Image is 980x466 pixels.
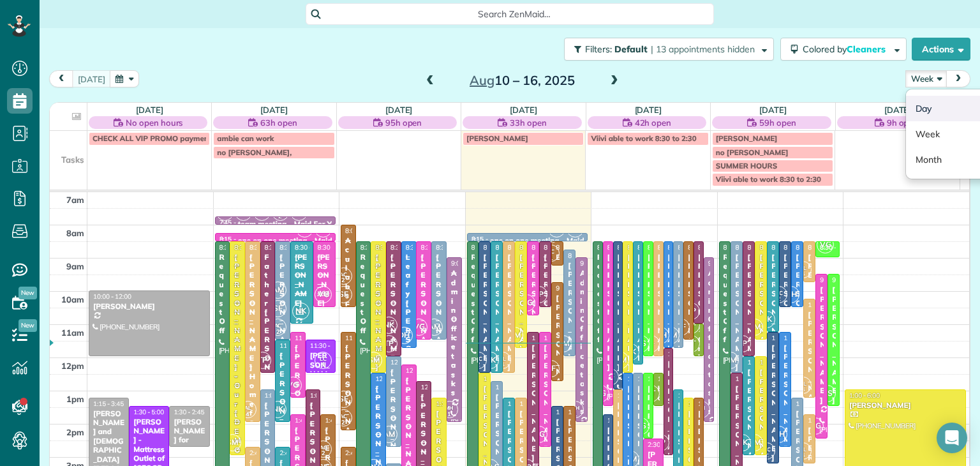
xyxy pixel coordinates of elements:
[817,236,834,253] span: VG
[667,253,670,372] div: [PERSON_NAME]
[217,133,274,143] span: ambie can work
[360,253,367,335] div: Request Off
[735,243,769,252] span: 8:30 - 12:30
[647,253,650,372] div: [PERSON_NAME]
[808,243,838,252] span: 8:30 - 9:45
[698,400,729,408] span: 1:15 - 4:00
[716,147,789,157] span: no [PERSON_NAME]
[849,401,962,410] div: [PERSON_NAME]
[292,303,309,320] span: NK
[295,416,325,425] span: 1:45 - 5:15
[426,319,443,336] span: AM
[648,243,682,252] span: 8:30 - 12:00
[410,319,427,336] span: VG
[637,253,639,372] div: [PERSON_NAME]
[49,70,73,87] button: prev
[687,253,690,372] div: [PERSON_NAME]
[490,236,613,245] div: one on one meeting - Maid For You
[483,243,517,252] span: 8:30 - 12:30
[310,391,341,400] span: 1:00 - 5:00
[390,253,397,372] div: [PERSON_NAME]
[375,243,410,252] span: 8:30 - 12:30
[336,274,352,287] small: 2
[336,417,352,429] small: 2
[272,211,288,223] small: 2
[657,253,660,372] div: [PERSON_NAME]
[734,253,739,372] div: [PERSON_NAME]
[435,253,443,372] div: [PERSON_NAME]
[847,43,887,55] span: Cleaners
[607,416,638,425] span: 1:45 - 4:15
[558,38,774,61] a: Filters: Default | 13 appointments hidden
[254,352,271,369] span: TP
[335,286,352,303] span: SF
[495,243,530,252] span: 8:30 - 12:30
[224,434,241,451] span: SM
[385,105,413,115] a: [DATE]
[442,73,602,87] h2: 10 – 16, 2025
[568,252,602,260] span: 8:45 - 12:00
[543,253,547,372] div: [PERSON_NAME]
[279,243,314,252] span: 8:30 - 11:30
[126,116,183,129] span: No open hours
[174,408,204,416] span: 1:30 - 2:45
[260,116,297,129] span: 63h open
[93,302,206,311] div: [PERSON_NAME]
[406,243,440,252] span: 8:30 - 11:45
[279,342,314,350] span: 11:30 - 2:00
[66,394,84,404] span: 1pm
[320,355,327,362] span: LC
[635,105,662,115] a: [DATE]
[445,404,454,411] span: MH
[531,343,535,463] div: [PERSON_NAME]
[66,195,84,205] span: 7am
[759,105,787,115] a: [DATE]
[808,416,838,425] span: 1:45 - 3:15
[543,343,547,463] div: [PERSON_NAME]
[716,133,778,143] span: [PERSON_NAME]
[568,408,598,416] span: 1:30 - 4:30
[471,243,502,252] span: 8:30 - 5:30
[19,287,37,299] span: New
[688,400,718,408] span: 1:15 - 5:30
[627,243,662,252] span: 8:30 - 12:30
[265,391,295,400] span: 1:00 - 5:30
[723,253,727,345] div: Request Off
[420,253,427,372] div: [PERSON_NAME]
[442,409,457,421] small: 1
[820,276,850,284] span: 9:30 - 2:30
[618,391,648,400] span: 1:00 - 4:00
[507,400,538,408] span: 1:15 - 4:45
[294,253,309,308] div: [PERSON_NAME]
[678,391,708,400] span: 1:00 - 4:00
[614,43,648,55] span: Default
[244,404,251,411] span: AL
[265,243,299,252] span: 8:30 - 12:30
[571,404,580,411] span: MH
[658,243,692,252] span: 8:30 - 12:00
[279,449,310,457] span: 2:45 - 4:15
[698,243,732,252] span: 8:30 - 11:00
[635,116,672,129] span: 42h open
[93,400,124,408] span: 1:15 - 3:45
[637,243,672,252] span: 8:30 - 12:15
[579,269,584,416] div: Admin Office tasks
[385,116,422,129] span: 95h open
[946,70,970,87] button: next
[345,343,352,463] div: [PERSON_NAME]
[759,243,794,252] span: 8:30 - 11:30
[482,253,487,372] div: [PERSON_NAME]
[219,253,226,335] div: Request Off
[390,358,425,366] span: 12:00 - 2:45
[637,375,672,383] span: 12:30 - 3:30
[285,377,302,394] span: VG
[735,375,769,383] span: 12:30 - 4:00
[294,343,302,463] div: [PERSON_NAME]
[771,334,806,342] span: 11:15 - 3:15
[759,253,763,372] div: [PERSON_NAME]
[775,289,783,296] span: AC
[832,276,863,284] span: 9:30 - 1:30
[708,269,710,416] div: Admin Office tasks
[318,243,352,252] span: 8:30 - 10:30
[724,243,754,252] span: 8:30 - 5:30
